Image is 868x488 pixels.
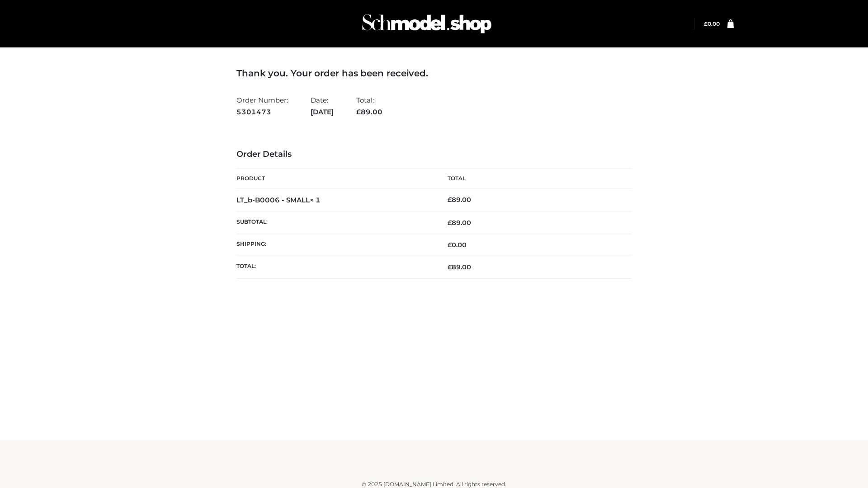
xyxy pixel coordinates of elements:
th: Total: [236,256,434,278]
li: Total: [356,92,382,120]
span: £ [356,108,361,116]
span: £ [448,196,452,204]
bdi: 89.00 [448,196,471,204]
th: Product [236,169,434,189]
th: Total [434,169,632,189]
span: £ [448,241,452,249]
span: £ [448,263,452,271]
img: Schmodel Admin 964 [359,6,495,42]
li: Date: [311,92,334,120]
li: Order Number: [236,92,288,120]
h3: Thank you. Your order has been received. [236,68,632,79]
strong: LT_b-B0006 - SMALL [236,196,321,204]
span: £ [448,219,452,227]
bdi: 0.00 [448,241,467,249]
span: 89.00 [448,263,471,271]
strong: 5301473 [236,106,288,118]
strong: [DATE] [311,106,334,118]
span: £ [704,20,708,27]
span: 89.00 [356,108,382,116]
a: £0.00 [704,20,720,27]
bdi: 0.00 [704,20,720,27]
h3: Order Details [236,150,632,160]
th: Shipping: [236,234,434,256]
th: Subtotal: [236,211,434,234]
strong: × 1 [310,196,321,204]
span: 89.00 [448,219,471,227]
